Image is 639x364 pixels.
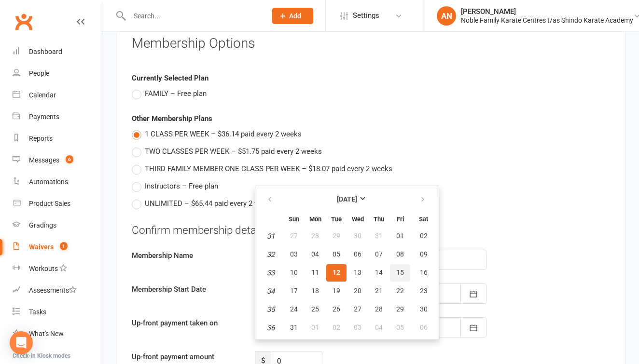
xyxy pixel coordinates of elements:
[13,258,102,280] a: Workouts
[333,269,340,276] span: 12
[347,301,368,318] button: 27
[126,9,260,23] input: Search...
[305,301,325,318] button: 25
[420,269,428,276] span: 16
[13,301,102,323] a: Tasks
[411,228,436,245] button: 02
[375,305,383,313] span: 28
[305,264,325,282] button: 11
[284,246,304,263] button: 03
[396,232,404,240] span: 01
[390,283,410,300] button: 22
[29,69,49,77] div: People
[375,232,383,240] span: 31
[284,319,304,337] button: 31
[420,324,428,331] span: 06
[311,232,319,240] span: 28
[13,193,102,215] a: Product Sales
[132,36,610,51] h3: Membership Options
[284,283,304,300] button: 17
[305,283,325,300] button: 18
[125,351,248,363] label: Up-front payment amount
[396,324,404,331] span: 05
[369,246,389,263] button: 07
[437,6,456,26] div: AN
[369,319,389,337] button: 04
[13,149,102,171] a: Messages 6
[420,305,428,313] span: 30
[311,250,319,258] span: 04
[311,269,319,276] span: 11
[29,48,62,55] div: Dashboard
[375,250,383,258] span: 07
[337,195,357,203] strong: [DATE]
[411,319,436,337] button: 06
[326,319,347,337] button: 02
[354,324,361,331] span: 03
[66,155,73,163] span: 6
[13,323,102,345] a: What's New
[390,264,410,282] button: 15
[29,221,56,229] div: Gradings
[333,324,340,331] span: 02
[29,113,59,121] div: Payments
[145,180,218,190] span: Instructors – Free plan
[60,242,68,250] span: 1
[369,264,389,282] button: 14
[333,232,340,240] span: 29
[145,88,207,98] span: FAMILY – Free plan
[390,301,410,318] button: 29
[411,264,436,282] button: 16
[145,198,275,208] span: UNLIMITED – $65.44 paid every 2 weeks
[290,287,298,295] span: 17
[29,286,77,294] div: Assessments
[267,287,275,296] em: 34
[289,12,301,20] span: Add
[347,264,368,282] button: 13
[309,216,321,223] small: Monday
[326,301,347,318] button: 26
[13,171,102,193] a: Automations
[132,223,610,238] div: Confirm membership details:
[397,216,404,223] small: Friday
[369,228,389,245] button: 31
[326,283,347,300] button: 19
[354,269,361,276] span: 13
[374,216,384,223] small: Thursday
[396,305,404,313] span: 29
[13,84,102,106] a: Calendar
[13,128,102,149] a: Reports
[13,63,102,84] a: People
[333,305,340,313] span: 26
[352,216,364,223] small: Wednesday
[13,236,102,258] a: Waivers 1
[411,246,436,263] button: 09
[390,246,410,263] button: 08
[461,16,633,25] div: Noble Family Karate Centres t/as Shindo Karate Academy
[10,331,33,354] div: Open Intercom Messenger
[145,163,392,173] span: THIRD FAMILY MEMBER ONE CLASS PER WEEK – $18.07 paid every 2 weeks
[13,215,102,236] a: Gradings
[284,228,304,245] button: 27
[347,319,368,337] button: 03
[125,250,248,261] label: Membership Name
[347,246,368,263] button: 06
[311,287,319,295] span: 18
[420,287,428,295] span: 23
[272,8,313,24] button: Add
[354,287,361,295] span: 20
[29,200,70,207] div: Product Sales
[419,216,428,223] small: Saturday
[326,264,347,282] button: 12
[284,264,304,282] button: 10
[390,228,410,245] button: 01
[267,250,275,259] em: 32
[375,324,383,331] span: 04
[132,74,208,82] strong: Currently Selected Plan
[420,250,428,258] span: 09
[290,250,298,258] span: 03
[290,232,298,240] span: 27
[305,246,325,263] button: 04
[326,228,347,245] button: 29
[333,287,340,295] span: 19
